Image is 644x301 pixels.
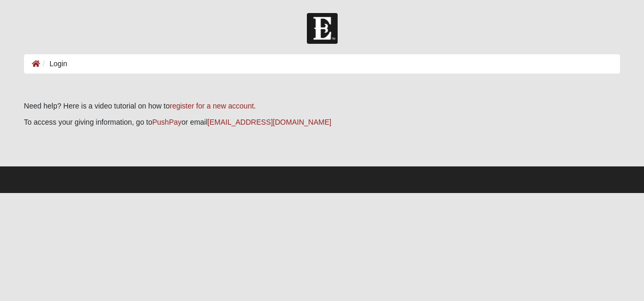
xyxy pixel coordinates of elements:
[170,102,254,110] a: register for a new account
[307,13,338,44] img: Church of Eleven22 Logo
[40,58,67,69] li: Login
[152,118,182,126] a: PushPay
[24,117,620,128] p: To access your giving information, go to or email
[24,101,620,112] p: Need help? Here is a video tutorial on how to .
[208,118,331,126] a: [EMAIL_ADDRESS][DOMAIN_NAME]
